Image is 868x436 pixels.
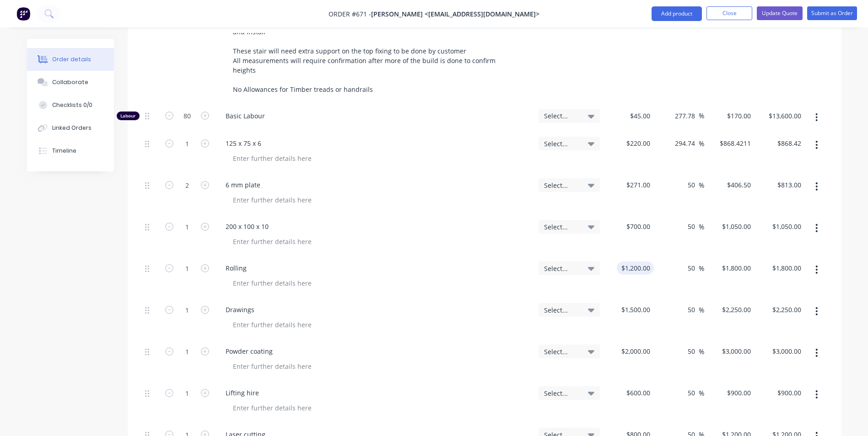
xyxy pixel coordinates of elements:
[699,346,704,357] span: %
[117,112,140,120] div: Labour
[27,139,114,162] button: Timeline
[218,220,276,233] div: 200 x 100 x 10
[544,264,579,273] span: Select...
[699,305,704,315] span: %
[218,386,266,399] div: Lifting hire
[27,117,114,139] button: Linked Orders
[218,303,262,316] div: Drawings
[329,10,371,18] span: Order #671 -
[544,305,579,315] span: Select...
[371,10,539,18] span: [PERSON_NAME] <[EMAIL_ADDRESS][DOMAIN_NAME]>
[699,222,704,232] span: %
[27,48,114,71] button: Order details
[226,6,517,96] div: These stairs have been worked on 1100 finished width with 800 mm wide steel tread plates We have ...
[52,147,76,155] div: Timeline
[706,6,752,20] button: Close
[52,101,92,109] div: Checklists 0/0
[699,263,704,274] span: %
[699,388,704,399] span: %
[699,138,704,149] span: %
[52,78,88,86] div: Collaborate
[699,111,704,121] span: %
[52,124,92,132] div: Linked Orders
[52,55,91,64] div: Order details
[226,111,531,121] span: Basic Labour
[757,6,803,20] button: Update Quote
[218,137,269,150] div: 125 x 75 x 6
[544,222,579,232] span: Select...
[544,111,579,121] span: Select...
[807,6,857,20] button: Submit as Order
[544,388,579,398] span: Select...
[218,178,268,191] div: 6 mm plate
[27,71,114,94] button: Collaborate
[544,139,579,149] span: Select...
[544,347,579,356] span: Select...
[652,6,702,21] button: Add product
[544,181,579,190] span: Select...
[699,180,704,191] span: %
[218,345,280,358] div: Powder coating
[218,261,254,275] div: Rolling
[16,7,30,21] img: Factory
[27,94,114,117] button: Checklists 0/0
